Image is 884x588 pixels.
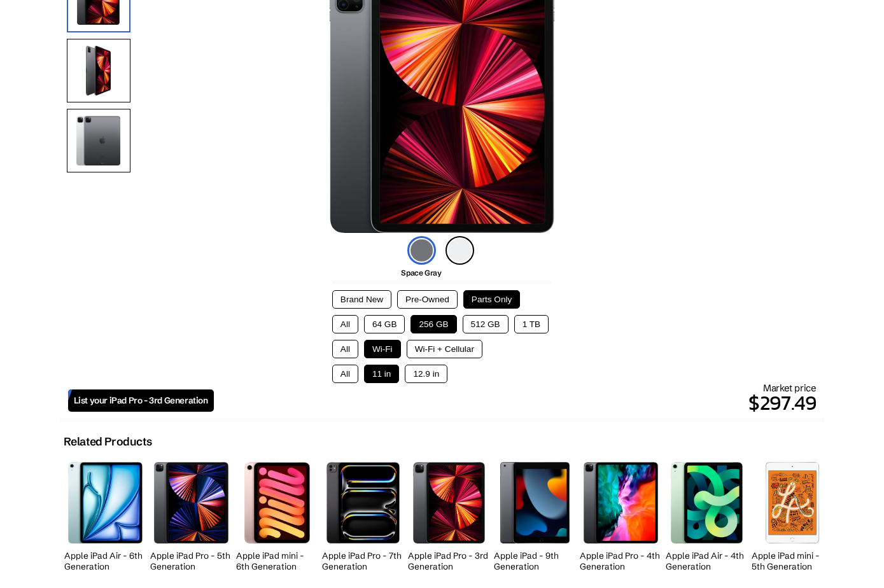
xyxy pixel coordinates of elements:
a: iPad Pro (7th Generation) Apple iPad Pro - 7th Generation [322,455,405,575]
a: iPad Air (6th Generation) Apple iPad Air - 6th Generation [64,455,147,575]
p: $297.49 [214,388,817,418]
h2: Related Products [64,435,152,449]
a: iPad Pro (3rd Generation) Apple iPad Pro - 3rd Generation [408,455,491,575]
button: All [332,315,358,333]
img: iPad Pro (3rd Generation) [413,462,484,543]
img: iPad Pro (4th Generation) [584,462,657,543]
a: iPad mini (5th Generation) Apple iPad mini - 5th Generation [752,455,834,575]
h2: Apple iPad Air - 4th Generation [666,550,748,572]
button: 11 in [364,365,399,383]
button: Brand New [332,290,391,309]
button: Wi-Fi [364,340,401,358]
a: iPad mini (6th Generation) Apple iPad mini - 6th Generation [236,455,319,575]
h2: Apple iPad Pro - 7th Generation [322,550,405,572]
button: 1 TB [514,315,549,333]
h2: Apple iPad mini - 5th Generation [752,550,834,572]
img: Using [67,109,130,172]
img: space-gray-icon [407,236,436,265]
button: 64 GB [364,315,405,333]
img: iPad Pro (7th Generation) [326,462,400,543]
button: Pre-Owned [397,290,458,309]
a: iPad Air (5th Generation) Apple iPad Air - 4th Generation [666,455,748,575]
img: Side [67,39,130,102]
h2: Apple iPad - 9th Generation [494,550,577,572]
img: iPad mini (6th Generation) [244,462,309,543]
a: iPad (9th Generation) Apple iPad - 9th Generation [494,455,577,575]
img: iPad (9th Generation) [500,462,570,543]
img: iPad Pro (5th Generation) [154,462,228,543]
button: 256 GB [410,315,456,333]
a: iPad Pro (5th Generation) Apple iPad Pro - 5th Generation [150,455,233,575]
button: 512 GB [463,315,509,333]
button: Wi-Fi + Cellular [407,340,482,358]
span: Space Gray [401,268,441,277]
a: List your iPad Pro - 3rd Generation [68,389,214,412]
img: iPad Air (5th Generation) [671,462,742,543]
button: 12.9 in [405,365,447,383]
h2: Apple iPad Air - 6th Generation [64,550,147,572]
img: iPad mini (5th Generation) [766,462,820,543]
button: Parts Only [463,290,520,309]
button: All [332,365,358,383]
span: List your iPad Pro - 3rd Generation [74,395,208,406]
h2: Apple iPad Pro - 5th Generation [150,550,233,572]
h2: Apple iPad Pro - 3rd Generation [408,550,491,572]
img: iPad Air (6th Generation) [68,462,142,543]
button: All [332,340,358,358]
div: Market price [214,382,817,418]
a: iPad Pro (4th Generation) Apple iPad Pro - 4th Generation [580,455,663,575]
img: silver-icon [446,236,474,265]
h2: Apple iPad Pro - 4th Generation [580,550,663,572]
h2: Apple iPad mini - 6th Generation [236,550,319,572]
